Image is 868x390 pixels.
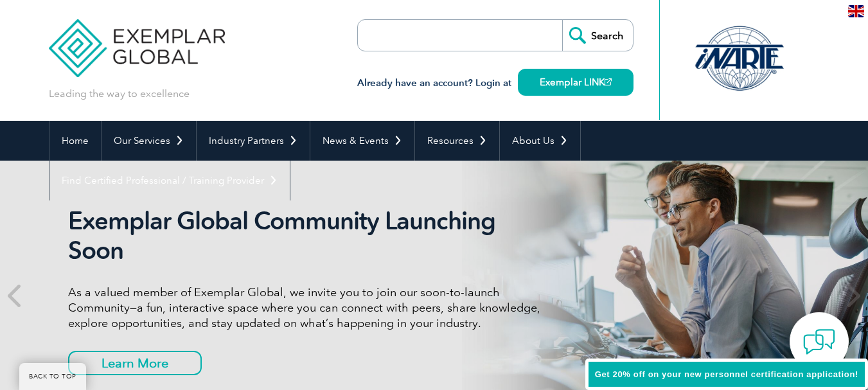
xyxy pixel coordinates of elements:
input: Search [562,20,633,51]
img: open_square.png [605,78,612,85]
img: en [848,5,864,17]
a: Learn More [68,351,202,375]
a: About Us [500,121,580,161]
h2: Exemplar Global Community Launching Soon [68,206,550,265]
a: Exemplar LINK [518,69,633,96]
a: BACK TO TOP [19,363,86,390]
a: Industry Partners [197,121,310,161]
a: Our Services [102,121,196,161]
p: Leading the way to excellence [49,87,190,101]
p: As a valued member of Exemplar Global, we invite you to join our soon-to-launch Community—a fun, ... [68,285,550,331]
h3: Already have an account? Login at [357,75,633,91]
a: Home [49,121,101,161]
span: Get 20% off on your new personnel certification application! [595,369,858,379]
a: Resources [415,121,499,161]
a: Find Certified Professional / Training Provider [49,161,290,200]
a: News & Events [310,121,414,161]
img: contact-chat.png [803,326,835,358]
